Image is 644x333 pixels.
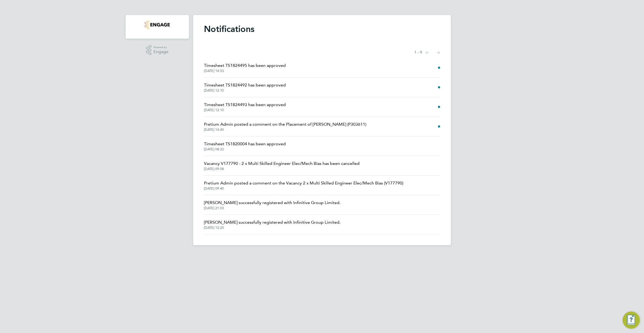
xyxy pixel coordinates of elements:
span: Vacancy V177790 - 2 x Multi Skilled Engineer Elec/Mech Bias has been cancelled [204,160,360,167]
nav: Main navigation [126,15,189,39]
span: [DATE] 12:10 [204,108,286,112]
span: [DATE] 09:40 [204,186,403,191]
a: Pretium Admin posted a comment on the Vacancy 2 x Multi Skilled Engineer Elec/Mech Bias (V177790)... [204,180,403,191]
span: [DATE] 21:03 [204,206,341,210]
span: Timesheet TS1820004 has been approved [204,141,286,147]
span: [PERSON_NAME] successfully registered with Infinitive Group Limited. [204,200,341,206]
span: Timesheet TS1824495 has been approved [204,62,286,69]
a: Timesheet TS1824495 has been approved[DATE] 14:53 [204,62,286,73]
span: [DATE] 13:25 [204,226,341,230]
a: [PERSON_NAME] successfully registered with Infinitive Group Limited.[DATE] 21:03 [204,200,341,210]
span: [DATE] 14:40 [204,128,366,132]
span: [DATE] 12:10 [204,88,286,93]
a: Powered byEngage [146,45,169,55]
a: Pretium Admin posted a comment on the Placement of [PERSON_NAME] (P303611)[DATE] 14:40 [204,121,366,132]
a: Go to home page [132,20,182,29]
a: [PERSON_NAME] successfully registered with Infinitive Group Limited.[DATE] 13:25 [204,219,341,230]
span: [DATE] 08:22 [204,147,286,151]
span: [DATE] 09:58 [204,167,360,171]
img: infinitivegroup-logo-retina.png [145,20,170,29]
span: [PERSON_NAME] successfully registered with Infinitive Group Limited. [204,219,341,226]
a: Vacancy V177790 - 2 x Multi Skilled Engineer Elec/Mech Bias has been cancelled[DATE] 09:58 [204,160,360,171]
span: Powered by [153,45,169,50]
span: Timesheet TS1824493 has been approved [204,102,286,108]
span: 1 - 9 [414,50,422,55]
span: Pretium Admin posted a comment on the Vacancy 2 x Multi Skilled Engineer Elec/Mech Bias (V177790) [204,180,403,186]
span: [DATE] 14:53 [204,69,286,73]
a: Timesheet TS1824492 has been approved[DATE] 12:10 [204,82,286,93]
span: Timesheet TS1824492 has been approved [204,82,286,88]
h1: Notifications [204,24,440,34]
button: Engage Resource Center [623,312,640,329]
a: Timesheet TS1820004 has been approved[DATE] 08:22 [204,141,286,151]
span: Pretium Admin posted a comment on the Placement of [PERSON_NAME] (P303611) [204,121,366,128]
nav: Select page of notifications list [414,47,440,58]
span: Engage [153,50,169,54]
a: Timesheet TS1824493 has been approved[DATE] 12:10 [204,102,286,112]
